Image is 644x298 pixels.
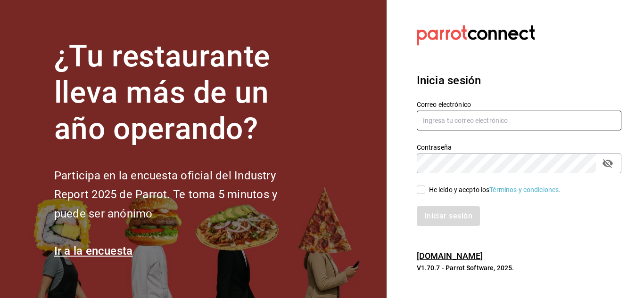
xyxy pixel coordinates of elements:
[54,244,133,258] a: Ir a la encuesta
[417,144,621,151] label: Contraseña
[417,72,621,89] h3: Inicia sesión
[54,39,309,147] h1: ¿Tu restaurante lleva más de un año operando?
[489,186,561,193] a: Términos y condiciones.
[54,166,309,224] h2: Participa en la encuesta oficial del Industry Report 2025 de Parrot. Te toma 5 minutos y puede se...
[429,185,561,195] div: He leído y acepto los
[417,111,621,130] input: Ingresa tu correo electrónico
[417,263,621,273] p: V1.70.7 - Parrot Software, 2025.
[600,155,616,171] button: passwordField
[417,251,483,261] a: [DOMAIN_NAME]
[417,101,621,108] label: Correo electrónico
